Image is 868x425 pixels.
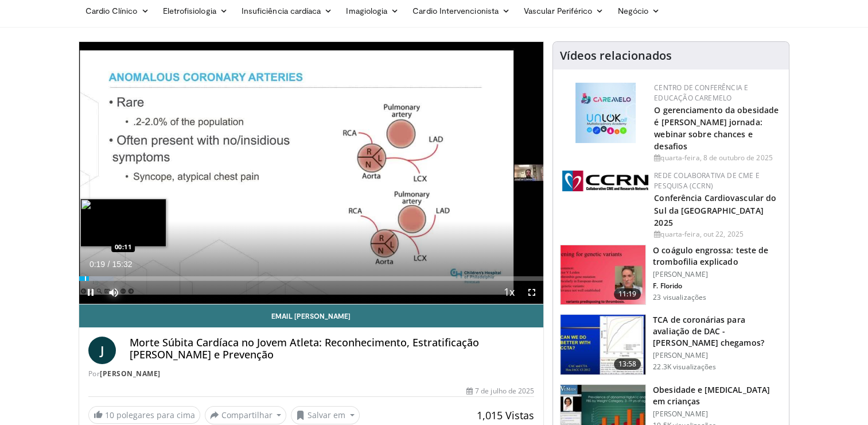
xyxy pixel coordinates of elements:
[653,293,706,302] p: 23 visualizações
[617,5,648,17] font: Negócio
[308,409,345,421] font: Salvar em
[291,406,360,424] button: Salvar em
[524,5,592,17] font: Vascular Periférico
[653,351,782,360] p: [PERSON_NAME]
[653,314,782,349] h3: TCA de coronárias para avaliação de DAC - [PERSON_NAME] chegamos?
[477,408,534,422] span: 1,015 Vistas
[108,260,110,269] span: /
[560,245,645,305] img: 7b0db7e1-b310-4414-a1d3-dac447dbe739.150x105_q85_crop-smart_upscale.jpg
[654,105,779,152] a: O gerenciamento da obesidade é [PERSON_NAME] jornada: webinar sobre chances e desafios
[205,406,287,424] button: Compartilhar
[412,5,499,17] font: Cardio Intervencionista
[653,384,782,407] h3: Obesidade e [MEDICAL_DATA] em crianças
[88,369,161,378] font: Por
[88,337,116,364] a: J
[614,288,641,300] span: 11:19
[163,5,216,17] font: Eletrofisiologia
[654,192,776,227] a: Conferência Cardiovascular do Sul da [GEOGRAPHIC_DATA] 2025
[242,5,321,17] font: Insuficiência cardíaca
[130,337,535,361] h4: Morte Súbita Cardíaca no Jovem Atleta: Reconhecimento, Estratificação [PERSON_NAME] e Prevenção
[560,314,782,375] a: 13:58 TCA de coronárias para avaliação de DAC - [PERSON_NAME] chegamos? [PERSON_NAME] 22.3K visua...
[475,386,534,396] font: 7 de julho de 2025
[560,245,782,306] a: 11:19 O coágulo engrossa: teste de trombofilia explicado [PERSON_NAME] F. Florido 23 visualizações
[79,281,102,304] button: Pause
[80,199,166,247] img: image.jpeg
[79,42,544,304] video-js: Reprodutor de vídeo
[89,260,105,269] span: 0:19
[654,83,748,103] a: Centro de Conferência e Educação CaReMeLO
[653,245,782,268] h3: O coágulo engrossa: teste de trombofilia explicado
[520,281,543,304] button: Fullscreen
[85,5,138,17] font: Cardio Clínico
[653,270,782,279] p: [PERSON_NAME]
[562,171,648,191] img: a04ee3ba-8487-4636-b0fb-5e8d268f3737.png.150x105_q85_autocrop_double_scale_upscale_version-0.2.png
[560,315,645,374] img: 34b2b9a4-89e5-4b8c-b553-8a638b61a706.150x105_q85_crop-smart_upscale.jpg
[79,276,544,281] div: Progress Bar
[79,304,544,327] a: Email [PERSON_NAME]
[653,409,782,419] p: [PERSON_NAME]
[105,409,114,420] span: 10
[653,281,782,291] p: F. Florido
[654,171,759,191] a: Rede Colaborativa de CME e Pesquisa (CCRN)
[660,229,744,239] font: quarta-feira, out 22, 2025
[112,260,132,269] span: 15:32
[88,406,200,424] a: 10 polegares para cima
[102,281,125,304] button: Mute
[614,358,641,370] span: 13:58
[105,409,195,420] font: polegares para cima
[346,5,387,17] font: Imagiologia
[221,409,273,421] font: Compartilhar
[497,281,520,304] button: Playback Rate
[560,49,672,63] h4: Vídeos relacionados
[660,153,772,163] font: quarta-feira, 8 de outubro de 2025
[653,362,716,372] p: 22.3K visualizações
[100,369,161,378] a: [PERSON_NAME]
[575,83,636,143] img: 45df64a9-a6de-482c-8a90-ada250f7980c.png.150x105_q85_autocrop_double_scale_upscale_version-0.2.jpg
